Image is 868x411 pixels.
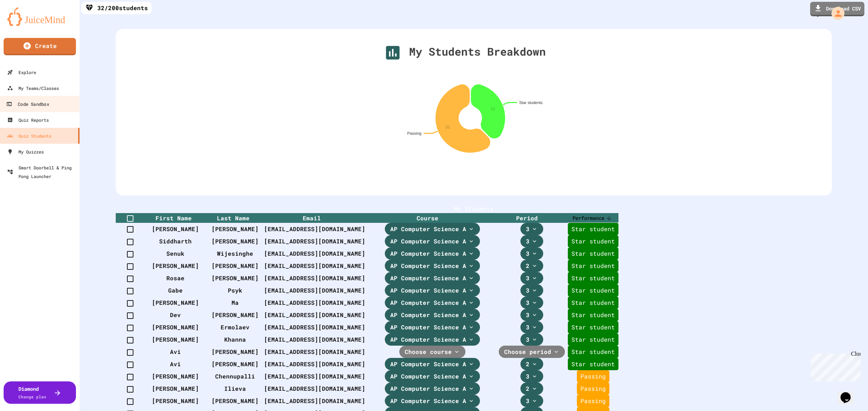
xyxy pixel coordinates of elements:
text: Star students [519,100,543,105]
div: [PERSON_NAME] [145,384,212,393]
div: Diamond [18,385,46,400]
div: [PERSON_NAME] [145,261,212,270]
span: AP Computer Science A [390,384,466,393]
a: Create [4,38,76,55]
div: Star student [568,247,618,260]
div: [PERSON_NAME] [212,347,264,356]
div: Ilieva [212,384,264,393]
div: Rosae [145,274,212,282]
span: Change plan [18,394,46,399]
div: Siddharth [145,237,212,246]
div: [EMAIL_ADDRESS][DOMAIN_NAME] [264,360,369,368]
div: Star student [568,297,618,309]
div: [PERSON_NAME] [145,323,212,332]
span: Period [516,214,547,222]
span: Performance [573,214,614,222]
div: My Notifications [800,7,824,20]
span: First Name [156,214,201,222]
div: My Teams/Classes [7,84,59,92]
div: [EMAIL_ADDRESS][DOMAIN_NAME] [264,261,369,270]
div: Avi [145,347,212,356]
div: Senuk [145,249,212,258]
div: [PERSON_NAME] [212,225,264,233]
div: My Account [824,5,846,22]
div: [PERSON_NAME] [212,261,264,270]
div: Ermolaev [212,323,264,332]
span: 3 [526,335,529,344]
div: [EMAIL_ADDRESS][DOMAIN_NAME] [264,347,369,356]
div: Star student [568,284,618,297]
span: 3 [526,286,529,295]
span: 3 [526,311,529,319]
span: 2 [526,384,529,393]
div: Ma [212,298,264,307]
div: Star student [568,321,618,333]
span: AP Computer Science A [390,360,466,368]
div: Star student [568,346,618,358]
span: AP Computer Science A [390,286,466,295]
div: Chennupalli [212,372,264,381]
span: AP Computer Science A [390,397,466,405]
div: Passing [577,370,609,382]
span: Choose course [405,347,452,356]
div: Dev [145,311,212,319]
div: [EMAIL_ADDRESS][DOMAIN_NAME] [264,397,369,405]
div: [PERSON_NAME] [145,335,212,344]
span: AP Computer Science A [390,298,466,307]
span: 3 [526,397,529,405]
span: AP Computer Science A [390,237,466,246]
div: Star student [568,235,618,247]
div: Star student [568,309,618,321]
span: AP Computer Science A [390,274,466,282]
iframe: chat widget [808,351,861,381]
span: 3 [526,323,529,332]
span: AP Computer Science A [390,335,466,344]
div: Star student [568,260,618,272]
span: AP Computer Science A [390,261,466,270]
div: [PERSON_NAME] [145,225,212,233]
div: Smart Doorbell & Ping Pong Launcher [7,163,77,181]
div: [EMAIL_ADDRESS][DOMAIN_NAME] [264,225,369,233]
button: DiamondChange plan [4,381,76,404]
div: Khanna [212,335,264,344]
span: 2 [526,261,529,270]
div: My Quizzes [7,147,44,156]
div: Gabe [145,286,212,295]
div: [EMAIL_ADDRESS][DOMAIN_NAME] [264,335,369,344]
span: AP Computer Science A [390,372,466,381]
div: [EMAIL_ADDRESS][DOMAIN_NAME] [264,249,369,258]
span: AP Computer Science A [390,249,466,258]
span: 3 [526,372,529,381]
div: [EMAIL_ADDRESS][DOMAIN_NAME] [264,237,369,246]
div: [EMAIL_ADDRESS][DOMAIN_NAME] [264,384,369,393]
span: Last Name [217,214,259,222]
div: [PERSON_NAME] [145,298,212,307]
div: Chat with us now!Close [3,3,50,46]
div: Passing [577,382,609,395]
text: Passing [407,131,421,135]
div: Star student [568,223,618,235]
div: [EMAIL_ADDRESS][DOMAIN_NAME] [264,274,369,282]
div: Psyk [212,286,264,295]
div: Wijesinghe [212,249,264,258]
span: 3 [526,237,529,246]
div: [EMAIL_ADDRESS][DOMAIN_NAME] [264,286,369,295]
div: Code Sandbox [6,100,49,109]
div: Avi [145,360,212,368]
span: AP Computer Science A [390,225,466,233]
span: AP Computer Science A [390,311,466,319]
div: [PERSON_NAME] [212,397,264,405]
div: My Students Breakdown [384,43,546,62]
div: [PERSON_NAME] [212,360,264,368]
span: 3 [526,298,529,307]
div: [PERSON_NAME] [145,372,212,381]
div: [EMAIL_ADDRESS][DOMAIN_NAME] [264,323,369,332]
div: Star student [568,272,618,284]
img: logo-orange.svg [7,7,72,26]
div: Quiz Reports [7,116,49,124]
div: Star student [568,358,618,370]
span: 32 / 200 students [97,4,148,12]
div: [EMAIL_ADDRESS][DOMAIN_NAME] [264,311,369,319]
span: Course [417,214,448,222]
